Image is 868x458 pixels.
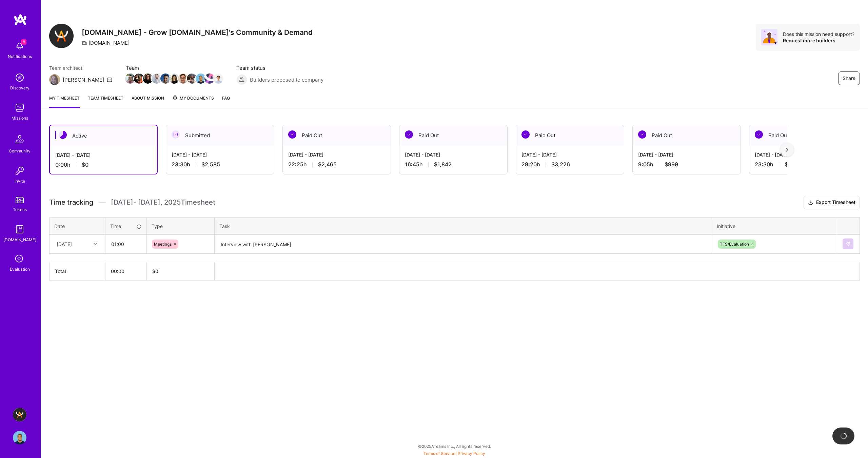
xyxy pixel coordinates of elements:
[755,130,763,139] img: Paid Out
[785,161,803,168] span: $2,585
[49,24,74,48] img: Company Logo
[318,161,337,168] span: $2,465
[521,161,618,168] div: 29:20 h
[840,433,847,439] img: loading
[82,161,88,168] span: $0
[50,125,157,146] div: Active
[845,241,851,247] img: Submit
[179,73,188,84] a: Team Member Avatar
[166,125,274,146] div: Submitted
[126,73,135,84] a: Team Member Avatar
[143,74,153,84] img: Team Member Avatar
[188,73,196,84] a: Team Member Avatar
[172,161,269,168] div: 23:30 h
[59,131,67,139] img: Active
[215,235,711,253] textarea: Interview with [PERSON_NAME]
[13,253,26,266] i: icon SelectionTeam
[405,130,413,139] img: Paid Out
[14,14,27,26] img: logo
[516,125,624,146] div: Paid Out
[638,151,735,158] div: [DATE] - [DATE]
[283,125,391,146] div: Paid Out
[172,95,214,102] span: My Documents
[169,74,179,84] img: Team Member Avatar
[423,451,485,456] span: |
[13,408,26,421] img: A.Team - Grow A.Team's Community & Demand
[13,223,26,236] img: guide book
[161,73,170,84] a: Team Member Avatar
[236,74,247,85] img: Builders proposed to company
[551,161,570,168] span: $3,226
[720,242,749,247] span: TFS/Evaluation
[63,76,104,83] div: [PERSON_NAME]
[755,161,852,168] div: 23:30 h
[88,95,123,108] a: Team timesheet
[205,73,214,84] a: Team Member Avatar
[49,64,112,71] span: Team architect
[9,147,31,154] div: Community
[196,73,205,84] a: Team Member Avatar
[105,262,147,280] th: 00:00
[786,147,788,152] img: right
[434,161,452,168] span: $1,842
[49,198,93,207] span: Time tracking
[250,76,323,83] span: Builders proposed to company
[761,29,777,45] img: Avatar
[843,238,854,249] div: null
[55,161,152,168] div: 0:00 h
[172,95,214,108] a: My Documents
[633,125,741,146] div: Paid Out
[110,223,142,230] div: Time
[50,262,105,280] th: Total
[10,84,29,91] div: Discovery
[111,198,215,207] span: [DATE] - [DATE] , 2025 Timesheet
[838,71,860,85] button: Share
[82,28,313,37] h3: [DOMAIN_NAME] - Grow [DOMAIN_NAME]'s Community & Demand
[49,95,80,108] a: My timesheet
[638,161,735,168] div: 9:05 h
[204,74,215,84] img: Team Member Avatar
[717,223,832,230] div: Initiative
[82,39,130,46] div: [DOMAIN_NAME]
[3,236,36,243] div: [DOMAIN_NAME]
[749,125,857,146] div: Paid Out
[8,53,32,60] div: Notifications
[94,242,97,246] i: icon Chevron
[187,74,197,84] img: Team Member Avatar
[178,74,188,84] img: Team Member Avatar
[423,451,455,456] a: Terms of Service
[236,64,323,71] span: Team status
[13,164,26,178] img: Invite
[11,408,28,421] a: A.Team - Grow A.Team's Community & Demand
[11,431,28,444] a: User Avatar
[172,151,269,158] div: [DATE] - [DATE]
[13,206,27,213] div: Tokens
[843,75,855,82] span: Share
[125,74,135,84] img: Team Member Avatar
[288,130,296,139] img: Paid Out
[201,161,220,168] span: $2,585
[50,217,105,234] th: Date
[21,39,26,45] span: 6
[132,95,164,108] a: About Mission
[521,130,530,139] img: Paid Out
[783,37,854,44] div: Request more builders
[222,95,230,108] a: FAQ
[41,438,868,455] div: © 2025 ATeams Inc., All rights reserved.
[135,73,143,84] a: Team Member Avatar
[152,74,162,84] img: Team Member Avatar
[405,151,502,158] div: [DATE] - [DATE]
[55,151,152,159] div: [DATE] - [DATE]
[13,71,26,84] img: discovery
[405,161,502,168] div: 16:45 h
[288,161,385,168] div: 22:25 h
[160,74,171,84] img: Team Member Avatar
[106,235,146,253] input: HH:MM
[783,31,854,37] div: Does this mission need support?
[172,130,180,139] img: Submitted
[134,74,144,84] img: Team Member Avatar
[13,431,26,444] img: User Avatar
[196,74,206,84] img: Team Member Avatar
[49,74,60,85] img: Team Architect
[808,199,813,206] i: icon Download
